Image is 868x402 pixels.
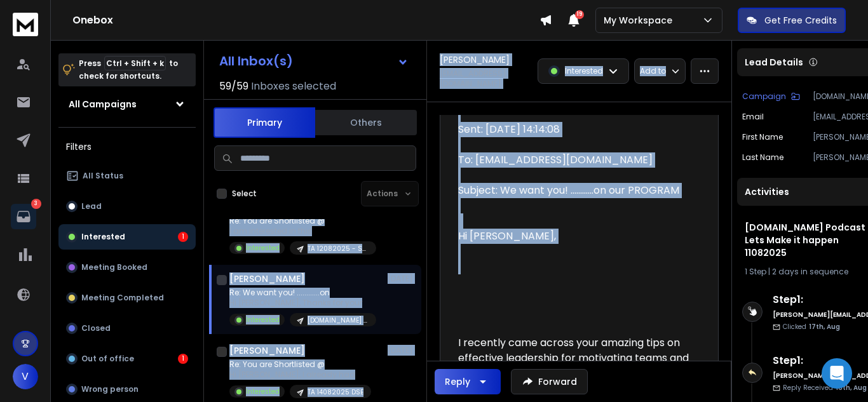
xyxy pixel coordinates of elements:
div: Reply [445,375,470,388]
img: logo [13,13,38,36]
p: Email [742,112,764,122]
p: TA 12082025 - SE/DSE XI [308,244,369,253]
button: All Campaigns [58,91,196,117]
button: Forward [511,369,588,394]
span: 1 Step [745,266,766,277]
p: Get Free Credits [764,14,837,27]
p: Hi [PERSON_NAME], Thanks for your [229,298,376,308]
p: Interested [246,387,280,396]
p: [EMAIL_ADDRESS][DOMAIN_NAME] [440,69,530,89]
p: Hi [PERSON_NAME], I already had [229,370,371,380]
p: Interested [565,66,603,76]
p: Re: You are Shortlisted @ [229,216,376,226]
p: Meeting Booked [81,262,147,272]
h1: [PERSON_NAME] [229,344,305,357]
button: Meeting Completed [58,285,196,311]
p: I am interested in this [229,226,376,236]
span: Ctrl + Shift + k [104,56,166,70]
button: Interested1 [58,224,196,250]
p: Add to [640,66,666,76]
p: Closed [81,323,111,333]
p: [DATE] [388,345,416,356]
h3: Inboxes selected [251,79,336,94]
p: All Status [83,171,123,181]
p: Interested [246,315,280,325]
p: [DOMAIN_NAME] Podcast - Lets Make it happen 11082025 [308,316,369,325]
span: 17th, Aug [809,322,840,332]
p: 3 [31,199,41,209]
p: Meeting Completed [81,293,164,303]
p: Lead [81,201,102,211]
p: [DATE] [388,274,416,284]
button: Meeting Booked [58,255,196,280]
p: Press to check for shortcuts. [79,57,178,83]
button: Reply [435,369,501,394]
button: Get Free Credits [738,8,846,33]
p: Last Name [742,152,783,163]
button: Others [315,109,417,137]
label: Select [232,189,257,199]
h1: Onebox [72,13,539,28]
p: Clicked [783,322,840,332]
div: 1 [178,232,188,242]
button: All Status [58,163,196,189]
p: Reply Received [783,383,867,392]
span: 19 [575,10,584,19]
button: Out of office1 [58,346,196,372]
h3: Filters [58,138,196,156]
p: Wrong person [81,384,139,394]
button: Wrong person [58,377,196,402]
p: Out of office [81,354,134,364]
h1: [PERSON_NAME] [229,272,305,285]
div: Open Intercom Messenger [822,358,852,389]
button: Primary [214,107,315,138]
p: Interested [246,243,280,253]
p: Lead Details [745,56,803,69]
p: Campaign [742,91,786,102]
p: First Name [742,132,783,142]
p: Interested [81,232,125,242]
h1: All Inbox(s) [219,55,293,67]
div: 1 [178,354,188,364]
button: Campaign [742,91,800,102]
h1: [PERSON_NAME] [440,53,510,66]
p: Re: We want you! ............on [229,288,376,298]
button: Lead [58,194,196,219]
span: 59 / 59 [219,79,248,94]
h1: All Campaigns [69,98,137,111]
button: Closed [58,316,196,341]
div: Hi [PERSON_NAME], [458,229,690,244]
button: All Inbox(s) [209,48,419,74]
p: Re: You are Shortlisted @ [229,359,371,370]
a: 3 [11,204,36,229]
p: My Workspace [604,14,677,27]
span: 2 days in sequence [772,266,848,277]
button: V [13,364,38,389]
p: TA 14082025 DSE [308,387,363,397]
